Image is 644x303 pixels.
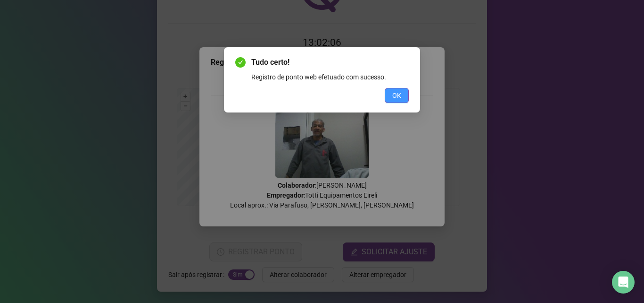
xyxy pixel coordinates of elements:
[251,72,409,82] div: Registro de ponto web efetuado com sucesso.
[612,271,635,294] div: Open Intercom Messenger
[251,57,409,68] span: Tudo certo!
[235,57,246,68] span: check-circle
[392,90,401,101] span: OK
[385,88,409,103] button: OK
